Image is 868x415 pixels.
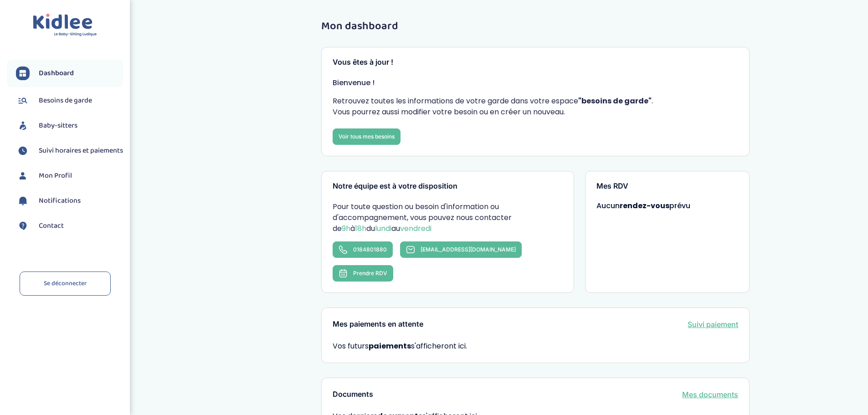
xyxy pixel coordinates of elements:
a: Notifications [16,194,123,208]
span: Dashboard [39,68,74,79]
span: [EMAIL_ADDRESS][DOMAIN_NAME] [421,246,516,253]
h3: Notre équipe est à votre disposition [333,182,562,190]
img: notification.svg [16,194,30,208]
span: 9h [342,223,350,234]
strong: "besoins de garde" [578,96,652,106]
h3: Mes RDV [596,182,739,190]
span: Aucun prévu [596,200,690,211]
a: Dashboard [16,67,123,80]
h3: Vous êtes à jour ! [333,58,738,67]
a: Mon Profil [16,169,123,183]
span: lundi [375,223,391,234]
h3: Mes paiements en attente [333,320,423,328]
span: 18h [355,223,366,234]
a: [EMAIL_ADDRESS][DOMAIN_NAME] [400,241,522,258]
span: Prendre RDV [353,270,387,277]
a: Contact [16,219,123,233]
span: 0184801880 [353,246,387,253]
a: Voir tous mes besoins [333,128,401,145]
span: Besoins de garde [39,95,92,106]
strong: paiements [369,341,411,351]
strong: rendez-vous [620,200,669,211]
a: Besoins de garde [16,94,123,108]
p: Retrouvez toutes les informations de votre garde dans votre espace . Vous pourrez aussi modifier ... [333,96,738,118]
h3: Documents [333,390,373,399]
a: Se déconnecter [20,272,111,296]
p: Bienvenue ! [333,77,738,88]
img: besoin.svg [16,94,30,108]
img: profil.svg [16,169,30,183]
a: Suivi paiement [688,319,738,330]
a: 0184801880 [333,241,393,258]
img: logo.svg [33,14,97,37]
span: vendredi [400,223,431,234]
span: Mon Profil [39,170,72,181]
a: Baby-sitters [16,119,123,133]
img: suivihoraire.svg [16,144,30,158]
span: Contact [39,220,64,231]
span: Notifications [39,195,81,206]
span: Suivi horaires et paiements [39,145,123,156]
img: dashboard.svg [16,67,30,80]
a: Suivi horaires et paiements [16,144,123,158]
img: contact.svg [16,219,30,233]
button: Prendre RDV [333,265,393,282]
span: Baby-sitters [39,120,77,131]
img: babysitters.svg [16,119,30,133]
span: Vos futurs s'afficheront ici. [333,341,467,351]
a: Mes documents [682,389,738,400]
h1: Mon dashboard [321,20,750,32]
p: Pour toute question ou besoin d'information ou d'accompagnement, vous pouvez nous contacter de à ... [333,201,562,234]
